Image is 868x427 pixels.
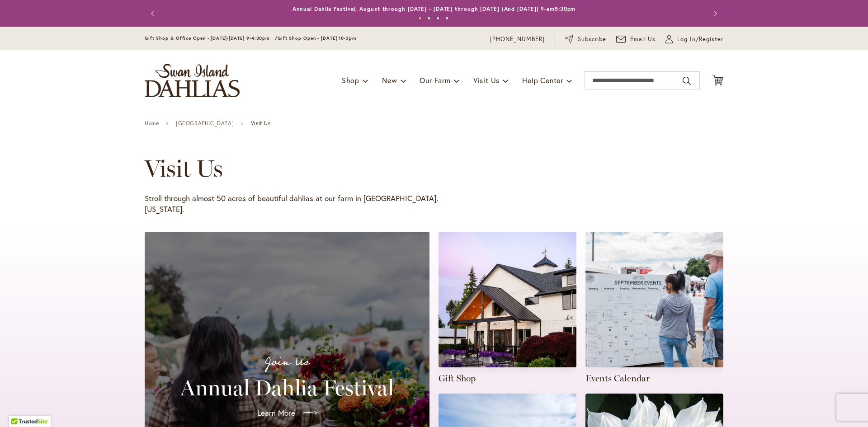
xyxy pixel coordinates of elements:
button: 4 of 4 [445,17,448,20]
span: Log In/Register [677,35,723,44]
button: 2 of 4 [427,17,430,20]
span: Email Us [630,35,656,44]
a: Annual Dahlia Festival, August through [DATE] - [DATE] through [DATE] (And [DATE]) 9-am5:30pm [292,5,576,12]
a: Log In/Register [665,35,723,44]
span: Help Center [522,75,563,85]
button: Next [705,5,723,23]
span: Gift Shop Open - [DATE] 10-3pm [278,35,356,41]
p: Stroll through almost 50 acres of beautiful dahlias at our farm in [GEOGRAPHIC_DATA], [US_STATE]. [145,193,439,215]
button: Previous [145,5,163,23]
button: 3 of 4 [436,17,439,20]
span: Visit Us [251,120,271,127]
span: Visit Us [473,75,500,85]
span: Shop [342,75,359,85]
h1: Visit Us [145,155,697,182]
button: 1 of 4 [418,17,421,20]
span: Gift Shop & Office Open - [DATE]-[DATE] 9-4:30pm / [145,35,278,41]
a: [GEOGRAPHIC_DATA] [176,120,234,127]
a: Subscribe [565,35,606,44]
a: Email Us [616,35,656,44]
h2: Annual Dahlia Festival [156,375,419,400]
a: store logo [145,64,240,97]
p: Join Us [156,352,419,371]
a: Home [145,120,159,127]
span: Subscribe [578,35,606,44]
a: [PHONE_NUMBER] [490,35,545,44]
span: Our Farm [420,75,450,85]
span: New [382,75,397,85]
